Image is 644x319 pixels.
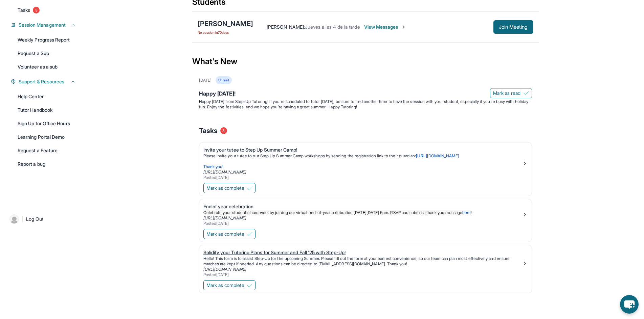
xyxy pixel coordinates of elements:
a: Volunteer as a sub [14,61,80,73]
div: Posted [DATE] [203,272,522,277]
p: Please invite your tutee to our Step Up Summer Camp workshops by sending the registration link to... [203,153,522,159]
button: Mark as complete [203,280,256,290]
div: Invite your tutee to Step Up Summer Camp! [203,147,522,153]
a: Solidify your Tutoring Plans for Summer and Fall '25 with Step-Up!Hello! This form is to assist S... [199,245,532,279]
button: Mark as complete [203,229,256,239]
span: Thank you! [203,164,224,169]
a: Learning Portal Demo [14,131,80,143]
span: 3 [220,127,227,134]
a: [URL][DOMAIN_NAME] [203,169,246,175]
img: Mark as complete [247,185,252,191]
span: Support & Resources [19,78,64,85]
p: Happy [DATE] from Step-Up Tutoring! If you're scheduled to tutor [DATE], be sure to find another ... [199,99,532,110]
span: 3 [33,7,40,14]
a: Report a bug [14,158,80,170]
button: Session Management [16,22,76,28]
button: chat-button [620,295,639,314]
a: [URL][DOMAIN_NAME] [416,153,459,158]
div: [DATE] [199,78,212,83]
span: | [22,215,23,223]
span: No session in 70 days [198,30,253,35]
div: Posted [DATE] [203,221,522,226]
a: End of year celebrationCelebrate your student's hard work by joining our virtual end-of-year cele... [199,199,532,228]
button: Mark as complete [203,183,256,193]
a: Request a Sub [14,47,80,59]
span: Session Management [19,22,66,28]
div: Posted [DATE] [203,175,522,180]
a: Sign Up for Office Hours [14,117,80,130]
a: Weekly Progress Report [14,34,80,46]
img: Mark as complete [247,283,252,288]
span: View Messages [364,24,406,30]
a: Invite your tutee to Step Up Summer Camp!Please invite your tutee to our Step Up Summer Camp work... [199,142,532,182]
span: Jueves a las 4 de la tarde [305,24,360,30]
span: [PERSON_NAME] : [267,24,305,30]
a: Tasks3 [14,4,80,16]
a: Request a Feature [14,144,80,157]
img: Mark as complete [247,231,252,237]
span: Log Out [26,216,44,222]
span: Mark as complete [206,231,244,237]
div: [PERSON_NAME] [198,19,253,28]
span: Tasks [199,126,218,135]
div: Solidify your Tutoring Plans for Summer and Fall '25 with Step-Up! [203,249,522,256]
a: Help Center [14,90,80,103]
span: Join Meeting [499,25,528,29]
span: Tasks [18,7,30,14]
button: Join Meeting [493,20,533,34]
span: Mark as complete [206,282,244,289]
div: Happy [DATE]! [199,89,532,99]
button: Support & Resources [16,78,76,85]
img: Chevron-Right [401,24,406,30]
a: |Log Out [7,212,80,227]
button: Mark as read [490,88,532,98]
div: Unread [216,76,232,84]
div: End of year celebration [203,203,522,210]
span: Mark as complete [206,185,244,191]
img: user-img [9,214,19,224]
span: Celebrate your student's hard work by joining our virtual end-of-year celebration [DATE][DATE] 6p... [203,210,462,215]
a: [URL][DOMAIN_NAME] [203,267,246,272]
div: What's New [192,47,539,76]
img: Mark as read [524,90,529,96]
span: Mark as read [493,90,521,97]
p: ! [203,210,522,215]
a: here [462,210,471,215]
a: [URL][DOMAIN_NAME] [203,215,246,220]
a: Tutor Handbook [14,104,80,116]
p: Hello! This form is to assist Step-Up for the upcoming Summer. Please fill out the form at your e... [203,256,522,267]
